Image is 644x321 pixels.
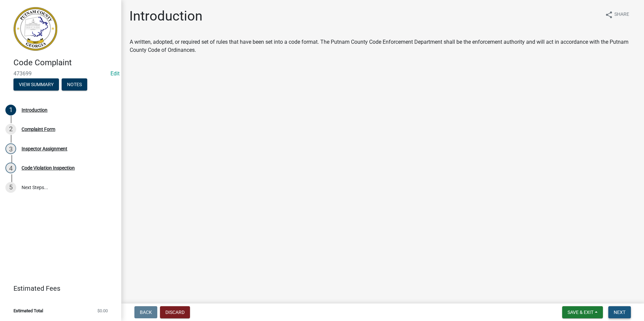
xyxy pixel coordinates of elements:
[22,127,55,132] div: Complaint Form
[110,70,120,77] wm-modal-confirm: Edit Application Number
[97,309,108,313] span: $0.00
[5,163,16,173] div: 4
[22,108,47,112] div: Introduction
[13,82,59,87] wm-modal-confirm: Summary
[13,7,57,51] img: Putnam County, Georgia
[5,182,16,193] div: 5
[129,8,202,24] h1: Introduction
[160,306,190,318] button: Discard
[13,70,108,77] span: 473699
[62,78,87,91] button: Notes
[5,124,16,135] div: 2
[605,11,613,19] i: share
[22,166,75,170] div: Code Violation Inspection
[140,310,152,315] span: Back
[134,306,157,318] button: Back
[614,310,625,315] span: Next
[22,146,67,151] div: Inspector Assignment
[568,310,593,315] span: Save & Exit
[129,38,636,55] td: A written, adopted, or required set of rules that have been set into a code format. The Putnam Co...
[608,306,631,318] button: Next
[13,58,116,68] h4: Code Complaint
[62,82,87,87] wm-modal-confirm: Notes
[5,282,110,295] a: Estimated Fees
[13,309,43,313] span: Estimated Total
[600,8,635,21] button: shareShare
[13,78,59,91] button: View Summary
[562,306,603,318] button: Save & Exit
[5,143,16,154] div: 3
[110,70,120,77] a: Edit
[5,105,16,115] div: 1
[614,11,629,19] span: Share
